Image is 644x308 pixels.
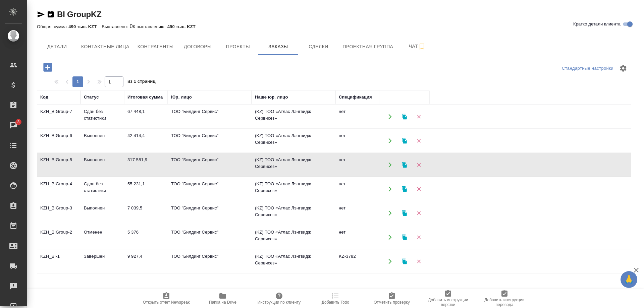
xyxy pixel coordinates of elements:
td: KZ-3782 [335,250,379,273]
td: KZH_BIGroup-4 [37,177,80,201]
span: Кратко детали клиента [573,21,621,27]
button: Папка на Drive [195,289,251,308]
td: 42 414,4 [124,129,168,152]
td: KZH_BIGroup-6 [37,129,80,152]
button: Клонировать [397,206,411,220]
div: Юр. лицо [171,94,192,101]
button: Добавить инструкции перевода [476,289,533,308]
button: Открыть [383,110,397,123]
td: (KZ) ТОО «Атлас Лэнгвидж Сервисез» [252,201,335,225]
span: Добавить инструкции перевода [480,298,529,307]
td: (KZ) ТОО «Атлас Лэнгвидж Сервисез» [252,177,335,201]
td: ТОО "Билдинг Сервис" [168,201,252,225]
button: Клонировать [397,158,411,172]
td: Сдан без статистики [80,105,124,128]
div: Наше юр. лицо [255,94,288,101]
span: Добавить инструкции верстки [424,298,472,307]
button: Добавить инструкции верстки [420,289,476,308]
td: 67 448,1 [124,105,168,128]
button: Скопировать ссылку для ЯМессенджера [37,10,45,18]
div: Итоговая сумма [127,94,163,101]
p: Выставлено: [102,24,129,29]
span: Настроить таблицу [615,60,631,76]
td: нет [335,153,379,177]
span: Чат [401,42,433,51]
td: (KZ) ТОО «Атлас Лэнгвидж Сервисез» [252,250,335,273]
button: Скопировать ссылку [47,10,55,18]
div: Статус [84,94,99,101]
button: Удалить [412,182,426,196]
button: Удалить [412,230,426,244]
a: BI GroupKZ [57,10,102,19]
td: Выполнен [80,129,124,152]
td: нет [335,129,379,152]
button: 🙏 [621,271,637,288]
span: 🙏 [623,272,635,287]
td: Завершен [80,250,124,273]
td: 9 927,4 [124,250,168,273]
button: Добавить Todo [307,289,364,308]
span: Контактные лица [81,43,129,51]
button: Открыть [383,134,397,147]
div: 0 [37,22,637,30]
span: из 1 страниц [127,77,156,87]
button: Удалить [412,206,426,220]
button: Инструкции по клиенту [251,289,307,308]
td: ТОО "Билдинг Сервис" [168,250,252,273]
td: KZH_BIGroup-5 [37,153,80,177]
button: Клонировать [397,230,411,244]
td: ТОО "Билдинг Сервис" [168,153,252,177]
td: нет [335,177,379,201]
button: Клонировать [397,134,411,147]
div: Код [40,94,48,101]
td: 5 376 [124,226,168,249]
p: 490 тыс. KZT [167,24,201,29]
button: Добавить проект [39,60,57,74]
p: 490 тыс. KZT [68,24,102,29]
span: Контрагенты [138,43,174,51]
td: (KZ) ТОО «Атлас Лэнгвидж Сервисез» [252,226,335,249]
td: нет [335,201,379,225]
td: (KZ) ТОО «Атлас Лэнгвидж Сервисез» [252,129,335,152]
span: Сделки [302,43,334,51]
td: 55 231,1 [124,177,168,201]
span: Папка на Drive [209,300,236,305]
td: 7 039,5 [124,201,168,225]
div: split button [560,63,615,74]
td: KZH_BIGroup-3 [37,201,80,225]
span: Заказы [262,43,294,51]
td: KZH_BI-1 [37,250,80,273]
span: Отметить проверку [374,300,410,305]
td: (KZ) ТОО «Атлас Лэнгвидж Сервисез» [252,153,335,177]
button: Открыть [383,254,397,268]
td: нет [335,105,379,128]
span: 3 [13,119,23,125]
button: Удалить [412,110,426,123]
button: Открыть отчет Newspeak [138,289,195,308]
td: ТОО "Билдинг Сервис" [168,105,252,128]
td: ТОО "Билдинг Сервис" [168,129,252,152]
td: 317 581,9 [124,153,168,177]
td: (KZ) ТОО «Атлас Лэнгвидж Сервисез» [252,105,335,128]
button: Открыть [383,206,397,220]
button: Открыть [383,158,397,172]
button: Открыть [383,182,397,196]
a: 3 [2,117,25,134]
span: Проектная группа [342,43,393,51]
span: Добавить Todo [322,300,349,305]
td: Отменен [80,226,124,249]
span: Инструкции по клиенту [258,300,301,305]
span: Договоры [181,43,214,51]
td: нет [335,226,379,249]
svg: Подписаться [418,43,426,51]
span: Детали [41,43,73,51]
button: Клонировать [397,254,411,268]
td: Выполнен [80,201,124,225]
button: Удалить [412,254,426,268]
td: ТОО "Билдинг Сервис" [168,177,252,201]
td: Выполнен [80,153,124,177]
button: Клонировать [397,182,411,196]
td: KZH_BIGroup-2 [37,226,80,249]
button: Отметить проверку [364,289,420,308]
button: Клонировать [397,110,411,123]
